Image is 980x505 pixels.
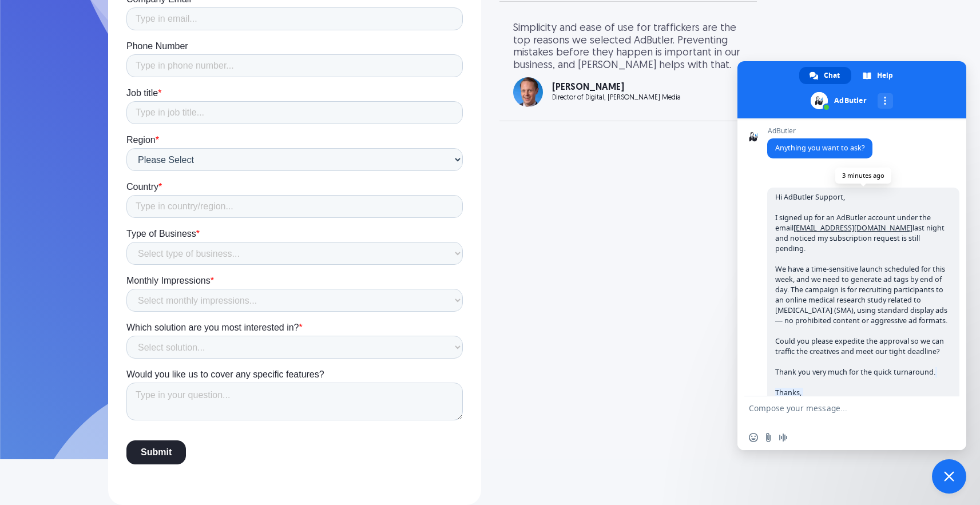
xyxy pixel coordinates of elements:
[799,67,851,84] a: Chat
[767,127,872,135] span: AdButler
[877,67,893,84] span: Help
[852,67,904,84] a: Help
[764,433,773,442] span: Send a file
[513,22,743,107] div: 2 of 3
[841,173,863,180] div: [DATE]
[824,67,840,84] span: Chat
[932,459,966,494] a: Close chat
[775,143,864,153] span: Anything you want to ask?
[793,223,912,233] a: [EMAIL_ADDRESS][DOMAIN_NAME]
[779,433,788,442] span: Audio message
[552,94,681,101] div: Director of Digital, [PERSON_NAME] Media
[749,433,758,442] span: Insert an emoji
[775,192,947,408] span: Hi AdButler Support, I signed up for an AdButler account under the email last night and noticed m...
[552,83,681,92] div: [PERSON_NAME]
[749,396,932,425] textarea: Compose your message...
[513,22,559,107] div: previous slide
[513,22,743,107] div: carousel
[513,22,743,71] div: Simplicity and ease of use for traffickers are the top reasons we selected AdButler. Preventing m...
[697,22,743,107] div: next slide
